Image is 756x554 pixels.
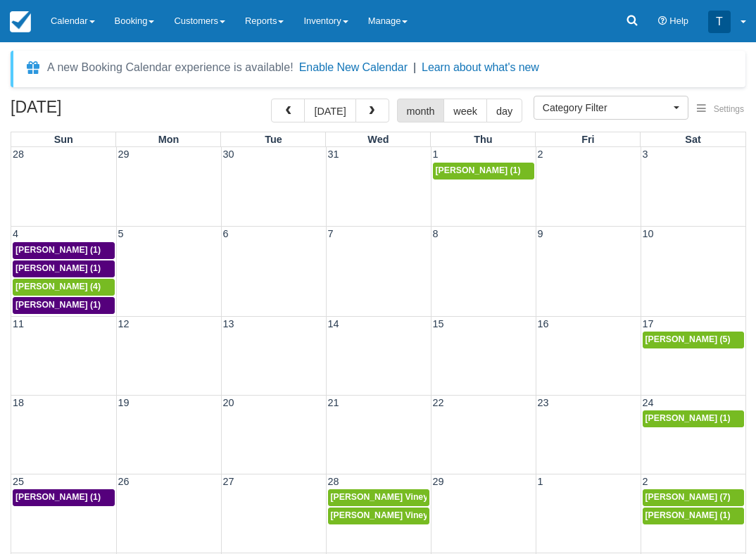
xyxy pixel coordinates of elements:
[11,318,25,329] span: 11
[13,279,115,296] a: [PERSON_NAME] (4)
[645,334,731,344] span: [PERSON_NAME] (5)
[327,149,341,160] span: 31
[222,397,236,408] span: 20
[641,318,655,329] span: 17
[645,413,731,423] span: [PERSON_NAME] (1)
[534,96,688,120] button: Category Filter
[431,476,446,487] span: 29
[543,101,670,115] span: Category Filter
[443,99,487,122] button: week
[536,228,545,239] span: 9
[641,476,650,487] span: 2
[327,228,335,239] span: 7
[222,318,236,329] span: 13
[367,134,389,145] span: Wed
[15,245,101,255] span: [PERSON_NAME] (1)
[536,318,550,329] span: 16
[15,282,101,291] span: [PERSON_NAME] (4)
[643,508,745,524] a: [PERSON_NAME] (1)
[641,228,655,239] span: 10
[117,476,131,487] span: 26
[643,489,745,506] a: [PERSON_NAME] (7)
[331,492,460,502] span: [PERSON_NAME] Vineyards (1)
[688,99,752,120] button: Settings
[11,228,20,239] span: 4
[433,163,534,180] a: [PERSON_NAME] (1)
[117,228,125,239] span: 5
[47,59,294,76] div: A new Booking Calendar experience is available!
[13,242,115,259] a: [PERSON_NAME] (1)
[15,300,101,310] span: [PERSON_NAME] (1)
[331,510,460,520] span: [PERSON_NAME] Vineyards (2)
[714,104,744,114] span: Settings
[431,228,440,239] span: 8
[641,149,650,160] span: 3
[222,228,230,239] span: 6
[669,15,688,26] span: Help
[645,510,731,520] span: [PERSON_NAME] (1)
[685,134,700,145] span: Sat
[536,149,545,160] span: 2
[265,134,282,145] span: Tue
[11,149,25,160] span: 28
[117,149,131,160] span: 29
[431,397,446,408] span: 22
[708,11,731,33] div: T
[299,61,408,75] button: Enable New Calendar
[328,508,429,524] a: [PERSON_NAME] Vineyards (2)
[13,489,115,506] a: [PERSON_NAME] (1)
[117,397,131,408] span: 19
[15,263,101,273] span: [PERSON_NAME] (1)
[658,17,667,26] i: Help
[474,134,492,145] span: Thu
[397,99,445,122] button: month
[645,492,731,502] span: [PERSON_NAME] (7)
[304,99,355,122] button: [DATE]
[431,149,440,160] span: 1
[15,492,101,502] span: [PERSON_NAME] (1)
[413,61,416,73] span: |
[10,11,31,32] img: checkfront-main-nav-mini-logo.png
[11,476,25,487] span: 25
[643,332,745,348] a: [PERSON_NAME] (5)
[486,99,522,122] button: day
[581,134,594,145] span: Fri
[13,297,115,314] a: [PERSON_NAME] (1)
[327,476,341,487] span: 28
[11,99,189,125] h2: [DATE]
[13,260,115,277] a: [PERSON_NAME] (1)
[11,397,25,408] span: 18
[327,397,341,408] span: 21
[641,397,655,408] span: 24
[422,61,539,73] a: Learn about what's new
[328,489,429,506] a: [PERSON_NAME] Vineyards (1)
[222,149,236,160] span: 30
[117,318,131,329] span: 12
[536,476,545,487] span: 1
[643,410,745,427] a: [PERSON_NAME] (1)
[436,165,521,175] span: [PERSON_NAME] (1)
[327,318,341,329] span: 14
[158,134,179,145] span: Mon
[536,397,550,408] span: 23
[54,134,73,145] span: Sun
[222,476,236,487] span: 27
[431,318,446,329] span: 15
